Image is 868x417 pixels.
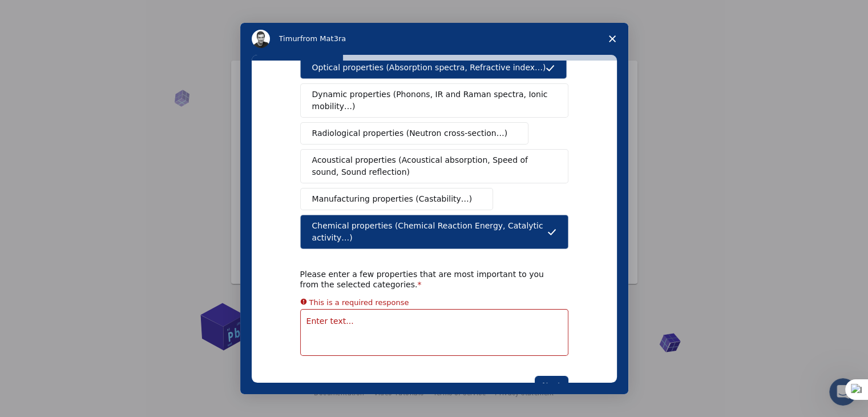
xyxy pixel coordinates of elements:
span: Dynamic properties (Phonons, IR and Raman spectra, Ionic mobility…) [312,89,549,113]
span: Soporte [23,8,63,18]
button: Manufacturing properties (Castability…) [300,188,494,210]
button: Chemical properties (Chemical Reaction Energy, Catalytic activity…) [300,215,568,249]
span: from Mat3ra [300,34,346,43]
span: Optical properties (Absorption spectra, Refractive index…) [312,62,546,74]
img: Profile image for Timur [252,30,270,48]
span: Radiological properties (Neutron cross-section…) [312,127,508,139]
span: Manufacturing properties (Castability…) [312,193,473,205]
span: Chemical properties (Chemical Reaction Energy, Catalytic activity…) [312,220,547,244]
button: Dynamic properties (Phonons, IR and Raman spectra, Ionic mobility…) [300,83,568,118]
textarea: Enter text... [300,309,568,356]
div: This is a required response [309,296,409,308]
button: Acoustical properties (Acoustical absorption, Speed of sound, Sound reflection) [300,149,568,183]
span: Timur [279,34,300,43]
div: Please enter a few properties that are most important to you from the selected categories. [300,269,551,290]
button: Next [535,376,568,395]
span: Acoustical properties (Acoustical absorption, Speed of sound, Sound reflection) [312,154,550,178]
button: Optical properties (Absorption spectra, Refractive index…) [300,57,567,79]
button: Radiological properties (Neutron cross-section…) [300,122,529,145]
span: Close survey [596,23,628,55]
